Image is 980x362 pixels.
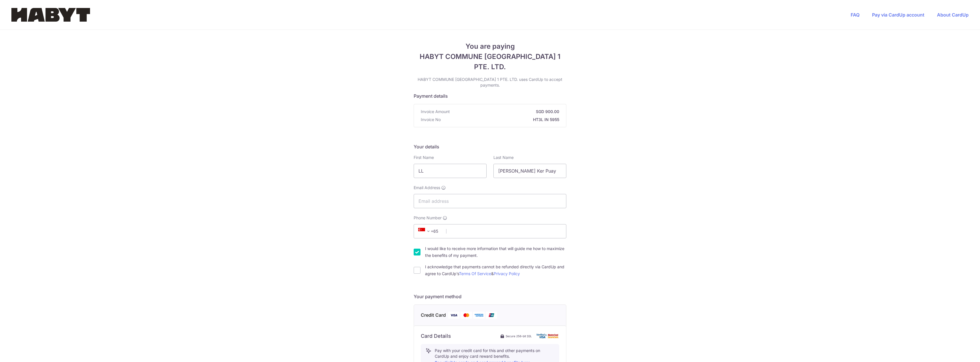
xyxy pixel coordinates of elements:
[493,155,514,160] label: Last Name
[414,52,566,72] span: HABYT COMMUNE [GEOGRAPHIC_DATA] 1 PTE. LTD.
[414,185,440,191] span: Email Address
[421,312,446,319] span: Credit Card
[425,263,566,277] label: I acknowledge that payments cannot be refunded directly via CardUp and agree to CardUp’s &
[421,117,441,122] span: Invoice No
[536,334,559,338] img: card secure
[937,12,969,18] a: About CardUp
[443,117,559,122] strong: HT3L IN 5955
[425,245,566,259] label: I would like to receive more information that will guide me how to maximize the benefits of my pa...
[452,109,559,114] strong: SGD 900.00
[414,93,566,99] h5: Payment details
[414,77,566,88] p: HABYT COMMUNE [GEOGRAPHIC_DATA] 1 PTE. LTD. uses CardUp to accept payments.
[494,271,520,276] a: Privacy Policy
[872,12,924,18] a: Pay via CardUp account
[414,155,434,160] label: First Name
[414,164,487,178] input: First name
[851,12,859,18] a: FAQ
[414,215,442,221] span: Phone Number
[486,312,497,319] img: Union Pay
[493,164,566,178] input: Last name
[414,194,566,208] input: Email address
[506,334,532,338] span: Secure 256-bit SSL
[421,109,450,114] span: Invoice Amount
[473,312,485,319] img: American Express
[448,312,460,319] img: Visa
[414,143,566,150] h5: Your details
[461,312,472,319] img: Mastercard
[414,293,566,300] h5: Your payment method
[421,333,451,339] h6: Card Details
[416,228,442,235] span: +65
[414,41,566,52] span: You are paying
[418,228,432,235] span: +65
[459,271,491,276] a: Terms Of Service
